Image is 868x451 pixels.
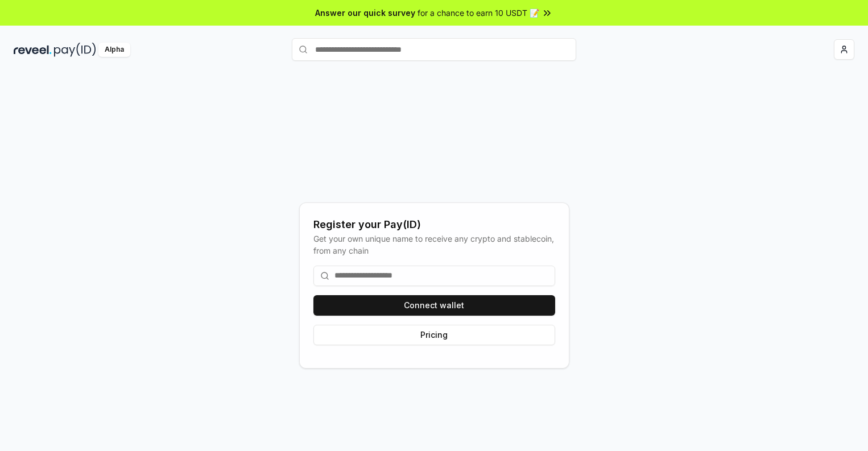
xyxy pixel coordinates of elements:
div: Register your Pay(ID) [313,217,555,233]
span: for a chance to earn 10 USDT 📝 [418,7,539,19]
span: Answer our quick survey [315,7,415,19]
button: Pricing [313,325,555,345]
div: Get your own unique name to receive any crypto and stablecoin, from any chain [313,233,555,256]
button: Connect wallet [313,295,555,316]
img: reveel_dark [14,43,52,57]
img: pay_id [54,43,96,57]
div: Alpha [98,43,130,57]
